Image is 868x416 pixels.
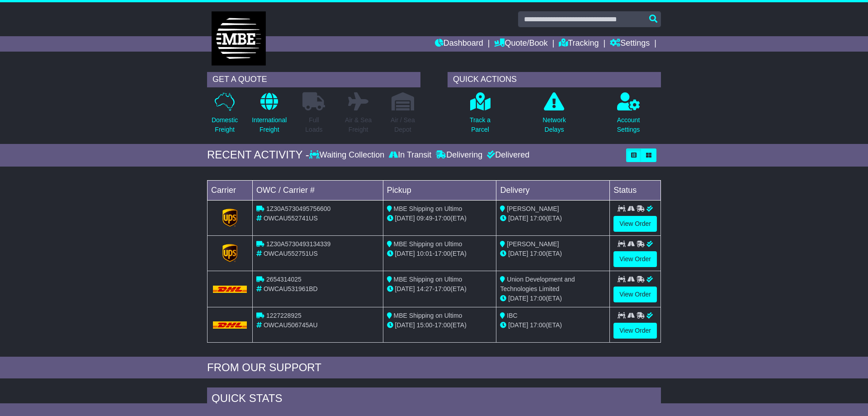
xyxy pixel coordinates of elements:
[394,312,462,319] span: MBE Shipping on Ultimo
[613,287,657,302] a: View Order
[508,215,528,222] span: [DATE]
[434,321,450,329] span: 17:00
[264,215,318,222] span: OWCAU552741US
[211,92,238,139] a: DomesticFreight
[542,92,566,139] a: NetworkDelays
[207,72,420,87] div: GET A QUOTE
[395,321,415,329] span: [DATE]
[508,250,528,257] span: [DATE]
[559,36,599,52] a: Tracking
[387,150,434,160] div: In Transit
[617,115,640,134] p: Account Settings
[222,209,238,227] img: GetCarrierServiceLogo
[485,150,529,160] div: Delivered
[435,36,483,52] a: Dashboard
[207,148,309,162] div: RECENT ACTIVITY -
[470,115,491,134] p: Track a Parcel
[530,250,546,257] span: 17:00
[494,36,547,52] a: Quote/Book
[507,240,559,248] span: [PERSON_NAME]
[395,250,415,257] span: [DATE]
[500,276,575,292] span: Union Development and Technologies Limited
[387,214,493,223] div: - (ETA)
[266,205,330,212] span: 1Z30A5730495756600
[222,244,238,262] img: GetCarrierServiceLogo
[417,215,433,222] span: 09:49
[417,321,433,329] span: 15:00
[530,215,546,222] span: 17:00
[507,205,559,212] span: [PERSON_NAME]
[251,92,287,139] a: InternationalFreight
[448,72,661,87] div: QUICK ACTIONS
[434,285,450,292] span: 17:00
[252,115,287,134] p: International Freight
[394,276,462,283] span: MBE Shipping on Ultimo
[508,321,528,329] span: [DATE]
[264,321,318,329] span: OWCAU506745AU
[253,180,383,200] td: OWC / Carrier #
[500,214,606,223] div: (ETA)
[617,92,641,139] a: AccountSettings
[208,180,253,200] td: Carrier
[469,92,491,139] a: Track aParcel
[417,250,433,257] span: 10:01
[391,115,415,134] p: Air / Sea Depot
[394,240,462,248] span: MBE Shipping on Ultimo
[610,36,650,52] a: Settings
[395,215,415,222] span: [DATE]
[387,284,493,294] div: - (ETA)
[434,150,485,160] div: Delivering
[394,205,462,212] span: MBE Shipping on Ultimo
[264,250,318,257] span: OWCAU552751US
[613,216,657,232] a: View Order
[417,285,433,292] span: 14:27
[530,295,546,302] span: 17:00
[266,240,330,248] span: 1Z30A5730493134339
[345,115,372,134] p: Air & Sea Freight
[387,320,493,330] div: - (ETA)
[500,320,606,330] div: (ETA)
[213,286,247,293] img: DHL.png
[266,276,302,283] span: 2654314025
[500,249,606,258] div: (ETA)
[613,323,657,339] a: View Order
[213,321,247,329] img: DHL.png
[496,180,610,200] td: Delivery
[383,180,496,200] td: Pickup
[302,115,325,134] p: Full Loads
[500,294,606,303] div: (ETA)
[610,180,661,200] td: Status
[207,387,661,412] div: Quick Stats
[613,251,657,267] a: View Order
[434,215,450,222] span: 17:00
[530,321,546,329] span: 17:00
[266,312,302,319] span: 1227228925
[212,115,238,134] p: Domestic Freight
[395,285,415,292] span: [DATE]
[434,250,450,257] span: 17:00
[309,150,387,160] div: Waiting Collection
[508,295,528,302] span: [DATE]
[507,312,517,319] span: IBC
[542,115,566,134] p: Network Delays
[387,249,493,258] div: - (ETA)
[207,361,661,374] div: FROM OUR SUPPORT
[264,285,318,292] span: OWCAU531961BD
